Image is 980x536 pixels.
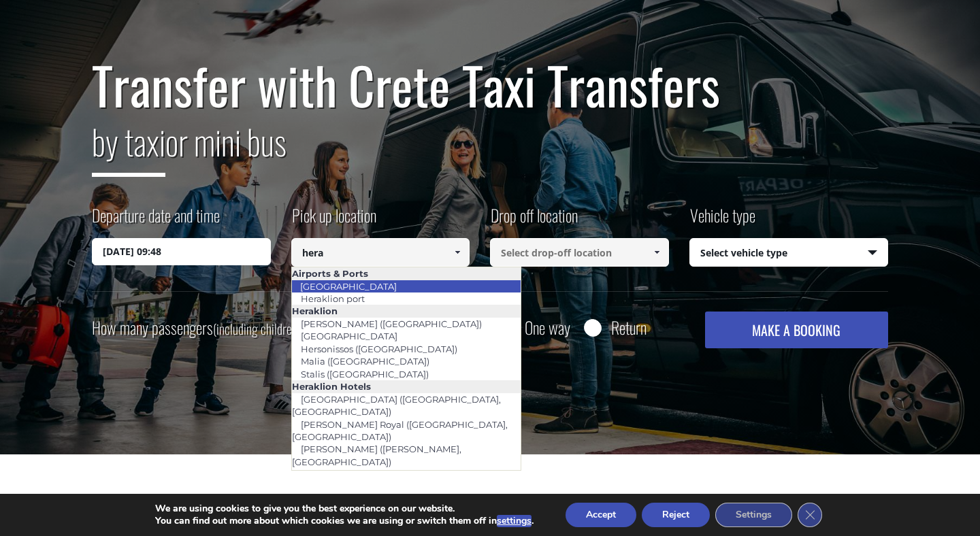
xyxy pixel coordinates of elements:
button: Close GDPR Cookie Banner [798,503,822,527]
span: by taxi [92,116,165,177]
p: You can find out more about which cookies we are using or switch them off in . [155,515,534,527]
li: Heraklion Hotels [292,380,521,392]
label: One way [525,319,570,336]
a: [GEOGRAPHIC_DATA] ([GEOGRAPHIC_DATA], [GEOGRAPHIC_DATA]) [292,390,501,421]
a: Heraklion port [292,289,374,308]
h1: Transfer with Crete Taxi Transfers [92,56,888,114]
li: Heraklion [292,305,521,317]
label: Pick up location [291,203,376,238]
a: Hersonissos ([GEOGRAPHIC_DATA]) [292,339,466,358]
button: settings [497,515,532,527]
button: Settings [715,503,792,527]
label: Departure date and time [92,203,220,238]
a: [GEOGRAPHIC_DATA] [292,326,406,346]
label: Drop off location [490,203,578,238]
li: Airports & Ports [292,267,521,280]
p: We are using cookies to give you the best experience on our website. [155,503,534,515]
a: Stalis ([GEOGRAPHIC_DATA]) [292,365,438,384]
a: [GEOGRAPHIC_DATA] [291,277,406,296]
label: Return [611,319,647,336]
input: Select pickup location [291,238,470,267]
button: Reject [642,503,710,527]
input: Select drop-off location [490,238,669,267]
span: Select vehicle type [690,239,888,267]
a: [PERSON_NAME] ([PERSON_NAME], [GEOGRAPHIC_DATA]) [292,439,461,471]
button: MAKE A BOOKING [705,312,888,348]
h2: or mini bus [92,114,888,187]
button: Accept [566,503,636,527]
a: [PERSON_NAME] Royal ([GEOGRAPHIC_DATA], [GEOGRAPHIC_DATA]) [292,415,508,446]
a: Show All Items [446,238,469,267]
a: Show All Items [645,238,668,267]
small: (including children) [213,318,301,339]
label: How many passengers ? [92,312,308,345]
a: Malia ([GEOGRAPHIC_DATA]) [292,352,438,371]
label: Vehicle type [689,203,755,238]
a: [PERSON_NAME] ([GEOGRAPHIC_DATA]) [292,314,491,333]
